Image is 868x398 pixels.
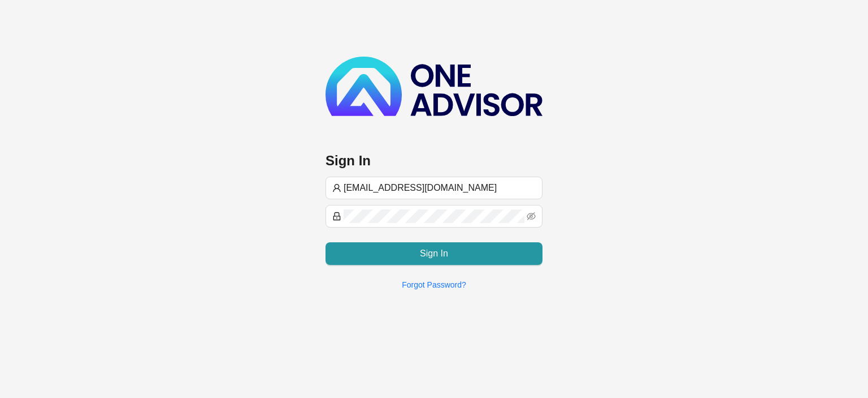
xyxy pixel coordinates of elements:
button: Sign In [325,242,542,265]
span: user [332,183,341,192]
h3: Sign In [325,152,542,170]
img: b89e593ecd872904241dc73b71df2e41-logo-dark.svg [325,57,542,116]
span: eye-invisible [527,212,536,221]
input: Username [344,181,536,195]
span: Sign In [420,247,448,260]
a: Forgot Password? [402,280,466,289]
span: lock [332,212,341,221]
